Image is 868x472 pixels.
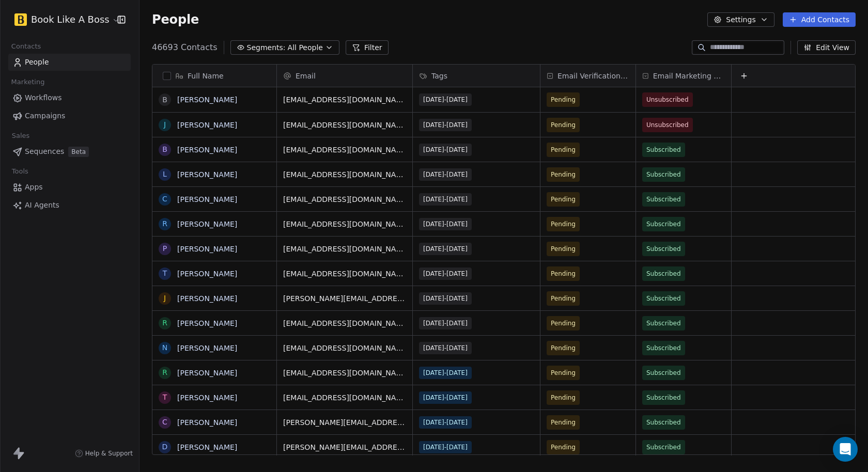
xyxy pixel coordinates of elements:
div: Tags [413,65,540,87]
span: Marketing [7,74,49,90]
span: [DATE]-[DATE] [419,342,472,354]
span: Book Like A Boss [31,13,110,26]
span: Tags [431,71,447,81]
span: Subscribed [646,219,681,229]
div: R [162,367,167,378]
a: [PERSON_NAME] [177,195,237,203]
span: Pending [551,194,576,204]
a: SequencesBeta [8,143,131,160]
span: Unsubscribed [646,120,689,130]
div: L [163,169,167,180]
a: [PERSON_NAME] [177,170,237,179]
span: Subscribed [646,417,681,428]
div: J [164,293,166,304]
span: People [25,57,49,68]
button: Book Like A Boss [12,11,110,28]
span: Email Verification Status [557,71,629,81]
a: AI Agents [8,197,131,214]
a: [PERSON_NAME] [177,270,237,278]
span: [DATE]-[DATE] [419,367,472,379]
div: Email Marketing Consent [636,65,731,87]
a: [PERSON_NAME] [177,443,237,451]
span: All People [288,42,323,53]
span: Help & Support [85,449,133,458]
button: Settings [707,12,774,27]
span: Segments: [247,42,286,53]
div: N [162,342,167,353]
div: J [164,119,166,130]
a: [PERSON_NAME] [177,394,237,402]
div: grid [152,87,277,455]
a: [PERSON_NAME] [177,294,237,303]
div: D [162,442,168,452]
div: C [162,417,167,428]
span: Pending [551,392,576,403]
span: Pending [551,269,576,279]
span: Pending [551,244,576,254]
div: T [163,392,167,403]
span: Contacts [7,39,45,54]
span: [DATE]-[DATE] [419,317,472,329]
a: Campaigns [8,107,131,124]
span: Subscribed [646,368,681,378]
span: 46693 Contacts [152,41,218,54]
a: [PERSON_NAME] [177,369,237,377]
span: Sequences [25,146,64,157]
span: [DATE]-[DATE] [419,268,472,280]
span: [EMAIL_ADDRESS][DOMAIN_NAME] [283,194,406,204]
span: Subscribed [646,169,681,180]
span: Beta [68,147,89,157]
div: C [162,194,167,204]
span: [DATE]-[DATE] [419,292,472,305]
a: [PERSON_NAME] [177,418,237,427]
span: Subscribed [646,244,681,254]
span: [EMAIL_ADDRESS][DOMAIN_NAME] [283,392,406,403]
span: [DATE]-[DATE] [419,144,472,156]
span: [PERSON_NAME][EMAIL_ADDRESS][DOMAIN_NAME] [283,417,406,428]
button: Add Contacts [783,12,856,27]
span: [DATE]-[DATE] [419,218,472,230]
div: grid [277,87,856,455]
span: Subscribed [646,442,681,452]
div: Open Intercom Messenger [833,437,858,462]
span: Pending [551,169,576,180]
a: [PERSON_NAME] [177,319,237,327]
span: Pending [551,343,576,353]
span: [DATE]-[DATE] [419,168,472,181]
button: Filter [346,40,389,55]
span: Tools [7,164,33,179]
div: Email Verification Status [540,65,636,87]
span: Subscribed [646,343,681,353]
div: Full Name [152,65,276,87]
span: [DATE]-[DATE] [419,243,472,255]
a: [PERSON_NAME] [177,344,237,352]
span: [EMAIL_ADDRESS][DOMAIN_NAME] [283,269,406,279]
span: [DATE]-[DATE] [419,193,472,206]
span: People [152,12,199,27]
span: Apps [25,182,43,193]
div: T [163,268,167,279]
button: Edit View [797,40,856,55]
span: [DATE]-[DATE] [419,119,472,131]
span: [EMAIL_ADDRESS][DOMAIN_NAME] [283,95,406,105]
span: Pending [551,368,576,378]
span: [PERSON_NAME][EMAIL_ADDRESS][PERSON_NAME][DOMAIN_NAME] [283,442,406,452]
span: Subscribed [646,194,681,204]
span: Pending [551,293,576,304]
div: B [162,95,167,105]
span: Subscribed [646,392,681,403]
span: [EMAIL_ADDRESS][DOMAIN_NAME] [283,343,406,353]
span: [DATE]-[DATE] [419,93,472,106]
a: [PERSON_NAME] [177,146,237,154]
a: [PERSON_NAME] [177,121,237,129]
div: B [162,144,167,155]
span: [PERSON_NAME][EMAIL_ADDRESS][PERSON_NAME][DOMAIN_NAME] [283,293,406,304]
span: Pending [551,145,576,155]
span: Campaigns [25,111,65,121]
a: [PERSON_NAME] [177,96,237,104]
span: Subscribed [646,269,681,279]
span: Email Marketing Consent [653,71,725,81]
span: [DATE]-[DATE] [419,441,472,453]
span: Pending [551,318,576,328]
a: Help & Support [75,449,133,458]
